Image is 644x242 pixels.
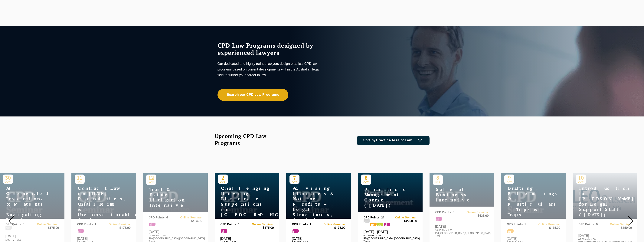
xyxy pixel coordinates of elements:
[364,219,370,223] span: pm
[361,187,408,208] h4: Practice Management Course ([DATE])
[370,223,377,226] span: ps
[628,216,633,227] img: Next
[217,61,321,78] p: Our dedicated and highly trained lawyers design practical CPD law programs based on current devel...
[292,223,319,226] p: CPD Points: 1
[384,223,390,226] span: sl
[247,226,274,230] span: $175.00
[217,42,321,56] h1: CPD Law Programs designed by experienced lawyers
[218,175,228,181] p: 2
[289,175,299,181] p: 7
[361,175,371,181] p: 8
[9,216,14,227] img: Prev
[377,223,383,226] span: ps
[361,181,371,184] span: OCT
[357,136,430,145] a: Sort by Practice Area of Law
[218,186,265,217] h4: Challenging Driving Licence Suspensions in [GEOGRAPHIC_DATA]
[289,181,299,184] span: OCT
[293,229,299,233] span: sl
[418,139,422,142] img: Icon
[364,216,390,219] p: CPD Points: 24
[319,223,345,226] a: Online Seminar
[220,223,247,226] p: CPD Points: 1
[218,181,228,184] span: OCT
[247,223,274,226] a: Online Seminar
[215,132,276,146] h2: Upcoming CPD Law Programs
[319,226,345,230] span: $175.00
[217,89,288,101] a: Search our CPD Law Programs
[289,186,337,233] h4: Advising Charities & Not-for-Profits – Legal Structures, Compliance & Risk Management
[221,229,227,233] span: sl
[390,219,417,223] span: $2200.00
[390,216,417,219] a: Online Seminar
